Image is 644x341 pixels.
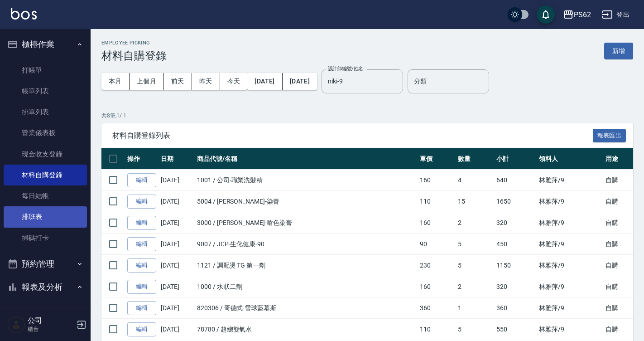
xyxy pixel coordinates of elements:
[101,40,167,46] h2: Employee Picking
[195,212,418,234] td: 3000 / [PERSON_NAME]-嗆色染膏
[195,297,418,319] td: 820306 / 哥德式-雪球藍慕斯
[4,206,87,227] a: 排班表
[159,170,195,191] td: [DATE]
[112,131,593,140] span: 材料自購登錄列表
[456,234,494,255] td: 5
[159,319,195,340] td: [DATE]
[603,191,642,212] td: 自購
[127,237,156,251] a: 編輯
[418,191,456,212] td: 110
[195,319,418,340] td: 78780 / 超總雙氧水
[537,170,603,191] td: 林雅萍 /9
[4,185,87,206] a: 每日結帳
[127,258,156,273] a: 編輯
[494,276,537,297] td: 320
[192,73,220,90] button: 昨天
[4,228,87,248] a: 掃碼打卡
[456,212,494,234] td: 2
[101,73,130,90] button: 本月
[127,173,156,187] a: 編輯
[603,212,642,234] td: 自購
[537,5,555,24] button: save
[574,9,591,20] div: PS62
[494,319,537,340] td: 550
[28,316,74,325] h5: 公司
[418,319,456,340] td: 110
[125,148,159,170] th: 操作
[418,297,456,319] td: 360
[537,276,603,297] td: 林雅萍 /9
[593,129,626,143] button: 報表匯出
[418,234,456,255] td: 90
[418,148,456,170] th: 單價
[4,102,87,122] a: 掛單列表
[593,131,626,139] a: 報表匯出
[195,191,418,212] td: 5004 / [PERSON_NAME]-染膏
[604,46,633,55] a: 新增
[159,255,195,276] td: [DATE]
[159,212,195,234] td: [DATE]
[494,234,537,255] td: 450
[159,234,195,255] td: [DATE]
[130,73,164,90] button: 上個月
[159,276,195,297] td: [DATE]
[247,73,282,90] button: [DATE]
[4,165,87,185] a: 材料自購登錄
[4,122,87,143] a: 營業儀表板
[195,255,418,276] td: 1121 / 調配燙 TG 第一劑
[101,112,633,120] p: 共 8 筆, 1 / 1
[195,234,418,255] td: 9007 / JCP-生化健康-90
[537,234,603,255] td: 林雅萍 /9
[220,73,248,90] button: 今天
[456,276,494,297] td: 2
[603,297,642,319] td: 自購
[4,60,87,81] a: 打帳單
[603,276,642,297] td: 自購
[4,252,87,276] button: 預約管理
[127,280,156,294] a: 編輯
[537,212,603,234] td: 林雅萍 /9
[537,191,603,212] td: 林雅萍 /9
[537,255,603,276] td: 林雅萍 /9
[4,275,87,299] button: 報表及分析
[195,148,418,170] th: 商品代號/名稱
[4,81,87,102] a: 帳單列表
[127,301,156,315] a: 編輯
[494,191,537,212] td: 1650
[494,255,537,276] td: 1150
[418,255,456,276] td: 230
[159,148,195,170] th: 日期
[328,65,363,72] label: 設計師編號/姓名
[603,148,642,170] th: 用途
[537,297,603,319] td: 林雅萍 /9
[283,73,317,90] button: [DATE]
[456,191,494,212] td: 15
[559,5,595,24] button: PS62
[164,73,192,90] button: 前天
[195,170,418,191] td: 1001 / 公司-職業洗髮精
[456,170,494,191] td: 4
[418,170,456,191] td: 160
[494,148,537,170] th: 小計
[127,216,156,230] a: 編輯
[456,319,494,340] td: 5
[195,276,418,297] td: 1000 / 水狀二劑
[127,322,156,336] a: 編輯
[456,255,494,276] td: 5
[604,43,633,59] button: 新增
[494,297,537,319] td: 360
[418,276,456,297] td: 160
[603,234,642,255] td: 自購
[537,148,603,170] th: 領料人
[456,148,494,170] th: 數量
[127,195,156,209] a: 編輯
[4,144,87,165] a: 現金收支登錄
[159,191,195,212] td: [DATE]
[28,325,74,333] p: 櫃台
[456,297,494,319] td: 1
[494,212,537,234] td: 320
[418,212,456,234] td: 160
[494,170,537,191] td: 640
[603,319,642,340] td: 自購
[603,255,642,276] td: 自購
